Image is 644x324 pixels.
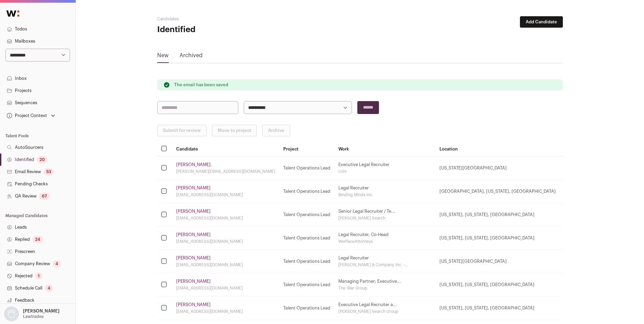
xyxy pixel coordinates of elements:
div: 53 [44,168,54,175]
div: 67 [39,193,50,200]
h2: Candidates [157,16,292,22]
button: Open dropdown [5,111,56,120]
div: LHH [338,169,431,174]
div: [EMAIL_ADDRESS][DOMAIN_NAME] [176,262,275,268]
div: [EMAIL_ADDRESS][DOMAIN_NAME] [176,215,275,221]
img: nopic.png [4,306,19,321]
a: [PERSON_NAME] [176,255,211,261]
div: 24 [32,236,43,243]
td: [US_STATE], [US_STATE], [GEOGRAPHIC_DATA] [435,273,560,297]
td: Talent Operations Lead [279,203,334,227]
td: Executive Legal Recruiter [334,157,435,180]
th: Added [560,142,602,157]
td: Senior Legal Recruiter / Te... [334,203,435,227]
div: [EMAIL_ADDRESS][DOMAIN_NAME] [176,239,275,244]
td: Legal Recruiter, Co-Head [334,227,435,250]
td: Talent Operations Lead [279,250,334,273]
a: [PERSON_NAME] [176,279,211,284]
div: [PERSON_NAME] & Company, Inc. -... [338,262,431,268]
th: Candidate [172,142,279,157]
div: [EMAIL_ADDRESS][DOMAIN_NAME] [176,309,275,314]
div: WePlaceAttorneys [338,239,431,244]
div: [PERSON_NAME][EMAIL_ADDRESS][DOMAIN_NAME] [176,169,275,174]
div: [PERSON_NAME] Search [338,215,431,221]
div: 4 [45,285,53,292]
th: Work [334,142,435,157]
td: [US_STATE], [US_STATE], [GEOGRAPHIC_DATA] [435,227,560,250]
div: [PERSON_NAME] Search Group [338,309,431,314]
td: [US_STATE], [US_STATE], [GEOGRAPHIC_DATA] [435,297,560,320]
th: Location [435,142,560,157]
div: 1 [35,273,42,279]
td: Talent Operations Lead [279,297,334,320]
p: Lawtrades [23,314,44,319]
td: Legal Recruiter [334,250,435,273]
td: Managing Partner; Executive... [334,273,435,297]
div: 20 [37,156,47,163]
div: [EMAIL_ADDRESS][DOMAIN_NAME] [176,285,275,291]
div: Project Context [5,113,47,118]
a: [PERSON_NAME] [176,232,211,237]
a: [PERSON_NAME] [176,302,211,307]
td: [US_STATE][GEOGRAPHIC_DATA] [435,157,560,180]
td: Talent Operations Lead [279,227,334,250]
td: [US_STATE][GEOGRAPHIC_DATA] [435,250,560,273]
td: Talent Operations Lead [279,157,334,180]
td: Executive Legal Recruiter a... [334,297,435,320]
a: New [157,51,169,62]
h1: Identified [157,24,292,35]
a: [PERSON_NAME] [176,209,211,214]
div: Binding Minds Inc. [338,192,431,198]
td: Talent Operations Lead [279,273,334,297]
div: 4 [53,260,61,267]
th: Project [279,142,334,157]
td: [GEOGRAPHIC_DATA], [US_STATE], [GEOGRAPHIC_DATA] [435,180,560,203]
td: Talent Operations Lead [279,180,334,203]
div: The JBar Group [338,285,431,291]
p: [PERSON_NAME] [23,308,59,314]
td: Legal Recruiter [334,180,435,203]
div: [EMAIL_ADDRESS][DOMAIN_NAME] [176,192,275,198]
img: Wellfound [3,7,23,20]
a: [PERSON_NAME]. [176,162,212,167]
a: Archived [180,51,202,62]
td: [US_STATE], [US_STATE], [GEOGRAPHIC_DATA] [435,203,560,227]
p: The email has been saved [174,82,228,88]
button: Add Candidate [520,16,563,28]
a: [PERSON_NAME] [176,185,211,191]
button: Open dropdown [3,306,61,321]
